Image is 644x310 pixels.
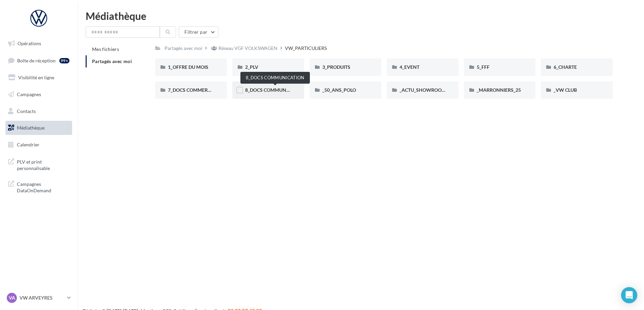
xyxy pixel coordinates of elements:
[245,87,305,93] span: 8_DOCS COMMUNICATION
[477,87,521,93] span: _MARRONNIERS_25
[240,72,310,84] div: 8_DOCS COMMUNICATION
[5,291,72,304] a: VA VW ARVEYRES
[218,45,277,52] div: Réseau VGF VOLKSWAGEN
[400,87,446,93] span: _ACTU_SHOWROOM
[20,294,64,301] p: VW ARVEYRES
[179,26,218,38] button: Filtrer par
[621,287,637,303] div: Open Intercom Messenger
[554,64,577,70] span: 6_CHARTE
[4,121,74,135] a: Médiathèque
[4,87,74,102] a: Campagnes
[17,125,45,131] span: Médiathèque
[92,46,119,52] span: Mes fichiers
[400,64,419,70] span: 4_EVENT
[17,108,36,114] span: Contacts
[168,64,208,70] span: 1_OFFRE DU MOIS
[9,294,15,301] span: VA
[322,87,356,93] span: _50_ANS_POLO
[477,64,490,70] span: 5_FFF
[92,58,132,64] span: Partagés avec moi
[17,142,39,147] span: Calendrier
[17,157,69,172] span: PLV et print personnalisable
[17,91,41,97] span: Campagnes
[4,154,74,174] a: PLV et print personnalisable
[285,45,327,52] div: VW_PARTICULIERS
[4,104,74,118] a: Contacts
[4,138,74,152] a: Calendrier
[18,75,54,80] span: Visibilité en ligne
[4,177,74,197] a: Campagnes DataOnDemand
[554,87,577,93] span: _VW CLUB
[17,57,56,63] span: Boîte de réception
[4,71,74,85] a: Visibilité en ligne
[86,11,636,21] div: Médiathèque
[4,36,74,51] a: Opérations
[18,40,41,46] span: Opérations
[168,87,222,93] span: 7_DOCS COMMERCIAUX
[322,64,350,70] span: 3_PRODUITS
[17,179,69,194] span: Campagnes DataOnDemand
[245,64,258,70] span: 2_PLV
[165,45,202,52] div: Partagés avec moi
[4,53,74,68] a: Boîte de réception99+
[59,58,69,63] div: 99+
